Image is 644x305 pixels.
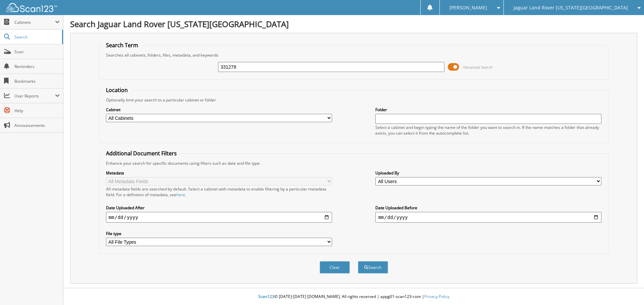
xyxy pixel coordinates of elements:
[375,212,601,223] input: end
[14,49,60,55] span: Scan
[106,231,332,236] label: File type
[449,6,487,10] span: [PERSON_NAME]
[106,212,332,223] input: start
[375,107,601,112] label: Folder
[103,160,605,166] div: Enhance your search for specific documents using filters such as date and file type.
[14,78,60,84] span: Bookmarks
[103,52,605,58] div: Searches all cabinets, folders, files, metadata, and keywords
[14,108,60,113] span: Help
[103,86,131,94] legend: Location
[610,273,644,305] iframe: Chat Widget
[258,294,274,299] span: Scan123
[103,150,180,157] legend: Additional Document Filters
[14,19,55,25] span: Cabinets
[14,123,60,128] span: Announcements
[14,93,55,99] span: User Reports
[358,261,388,274] button: Search
[14,64,60,69] span: Reminders
[514,6,628,10] span: Jaguar Land Rover [US_STATE][GEOGRAPHIC_DATA]
[7,3,57,12] img: scan123-logo-white.svg
[375,205,601,211] label: Date Uploaded Before
[375,125,601,136] div: Select a cabinet and begin typing the name of the folder you want to search in. If the name match...
[320,261,350,274] button: Clear
[375,170,601,176] label: Uploaded By
[424,294,449,299] a: Privacy Policy
[106,107,332,112] label: Cabinet
[106,205,332,211] label: Date Uploaded After
[103,97,605,103] div: Optionally limit your search to a particular cabinet or folder
[106,170,332,176] label: Metadata
[176,192,185,198] a: here
[103,42,142,49] legend: Search Term
[106,186,332,198] div: All metadata fields are searched by default. Select a cabinet with metadata to enable filtering b...
[63,289,644,305] div: © [DATE]-[DATE] [DOMAIN_NAME]. All rights reserved | appg01-scan123-com |
[463,65,493,70] span: Advanced Search
[14,34,59,40] span: Search
[70,18,637,29] h1: Search Jaguar Land Rover [US_STATE][GEOGRAPHIC_DATA]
